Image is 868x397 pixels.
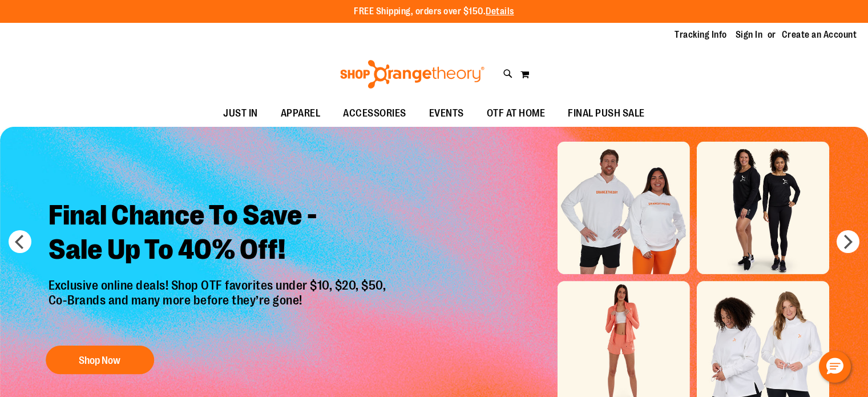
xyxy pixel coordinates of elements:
[40,190,398,278] h2: Final Chance To Save - Sale Up To 40% Off!
[223,101,258,126] span: JUST IN
[269,101,332,127] a: APPAREL
[354,5,514,18] p: FREE Shipping, orders over $150.
[837,230,859,253] button: next
[487,101,546,126] span: OTF AT HOME
[46,346,154,374] button: Shop Now
[332,101,418,127] a: ACCESSORIES
[568,101,645,126] span: FINAL PUSH SALE
[212,101,269,127] a: JUST IN
[782,29,857,41] a: Create an Account
[486,6,514,17] a: Details
[819,351,851,383] button: Hello, have a question? Let’s chat.
[418,101,475,127] a: EVENTS
[675,29,727,41] a: Tracking Info
[556,101,656,127] a: FINAL PUSH SALE
[281,101,321,126] span: APPAREL
[736,29,763,41] a: Sign In
[343,101,406,126] span: ACCESSORIES
[338,60,486,89] img: Shop Orangetheory
[429,101,464,126] span: EVENTS
[9,230,31,253] button: prev
[475,101,557,127] a: OTF AT HOME
[40,278,398,334] p: Exclusive online deals! Shop OTF favorites under $10, $20, $50, Co-Brands and many more before th...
